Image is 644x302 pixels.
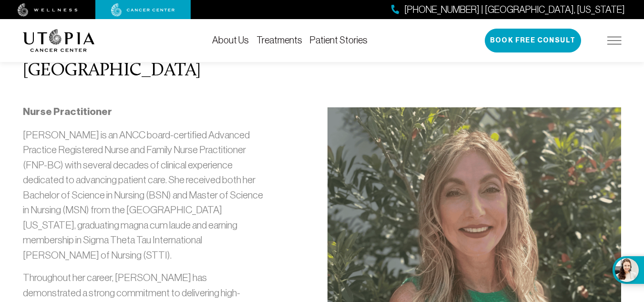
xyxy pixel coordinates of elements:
[391,3,625,17] a: [PHONE_NUMBER] | [GEOGRAPHIC_DATA], [US_STATE]
[607,37,622,44] img: icon-hamburger
[310,35,368,45] a: Patient Stories
[23,29,95,52] img: logo
[23,127,266,263] p: [PERSON_NAME] is an ANCC board-certified Advanced Practice Registered Nurse and Family Nurse Prac...
[256,35,302,45] a: Treatments
[23,105,112,118] strong: Nurse Practitioner
[485,29,581,52] button: Book Free Consult
[212,35,249,45] a: About Us
[111,3,175,17] img: cancer center
[404,3,625,17] span: [PHONE_NUMBER] | [GEOGRAPHIC_DATA], [US_STATE]
[18,3,78,17] img: wellness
